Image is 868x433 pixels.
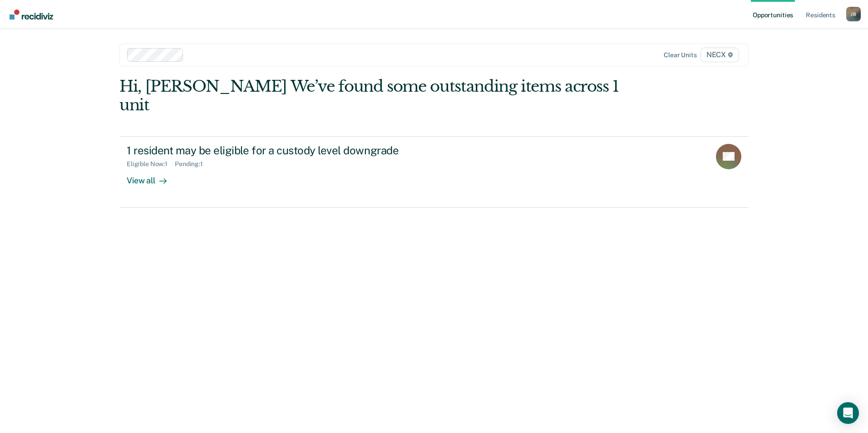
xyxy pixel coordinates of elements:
button: Profile dropdown button [846,7,861,21]
div: 1 resident may be eligible for a custody level downgrade [127,144,445,157]
div: J B [846,7,861,21]
img: Recidiviz [10,10,53,20]
span: NECX [700,48,739,62]
div: Open Intercom Messenger [837,402,859,424]
div: Hi, [PERSON_NAME] We’ve found some outstanding items across 1 unit [119,77,623,114]
div: Clear units [664,51,697,59]
div: View all [127,168,178,186]
div: Pending : 1 [175,160,210,168]
div: Eligible Now : 1 [127,160,175,168]
a: 1 resident may be eligible for a custody level downgradeEligible Now:1Pending:1View all [119,136,749,208]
